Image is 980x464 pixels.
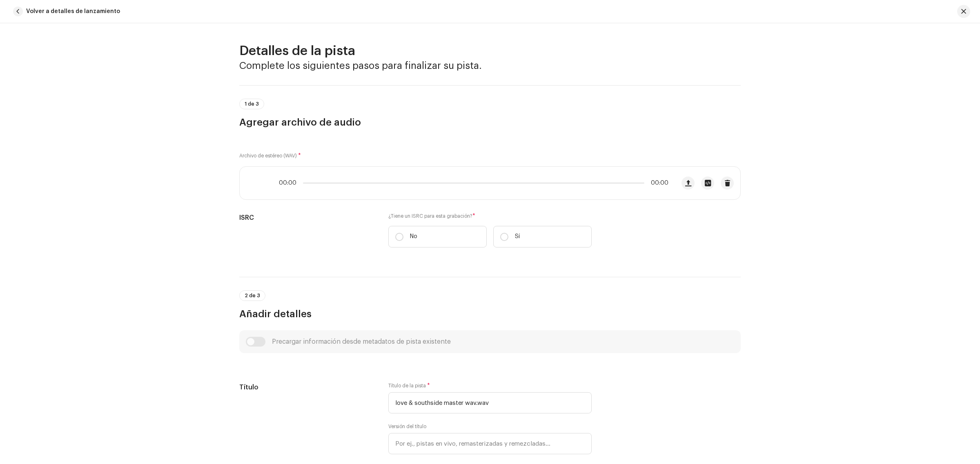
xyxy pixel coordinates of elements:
h2: Detalles de la pista [239,43,741,59]
span: 00:00 [279,180,300,186]
input: Por ej., pistas en vivo, remasterizadas y remezcladas... [388,433,592,454]
p: No [410,232,417,241]
span: 00:00 [648,180,668,186]
label: ¿Tiene un ISRC para esta grabación? [388,213,592,219]
label: Título de la pista [388,382,430,389]
label: Versión del título [388,423,426,430]
small: Archivo de estéreo (WAV) [239,153,297,158]
h5: ISRC [239,213,375,223]
p: Sí [515,232,520,241]
span: 2 de 3 [245,293,260,298]
input: Ingrese el nombre de la pista [388,392,592,413]
span: 1 de 3 [245,102,259,106]
h5: Título [239,382,375,392]
h3: Complete los siguientes pasos para finalizar su pista. [239,59,741,72]
h3: Agregar archivo de audio [239,116,741,129]
h3: Añadir detalles [239,307,741,320]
